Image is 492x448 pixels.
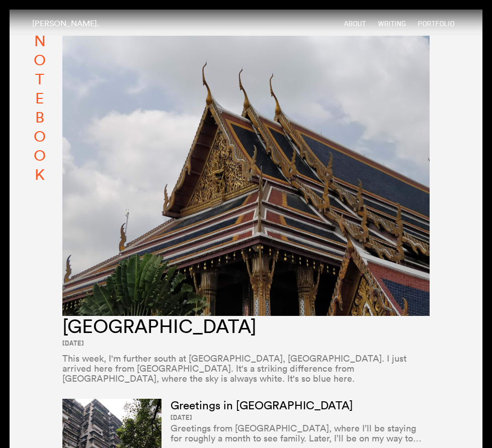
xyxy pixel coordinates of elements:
[378,20,406,28] a: Writing
[62,314,257,338] a: [GEOGRAPHIC_DATA]
[32,18,99,28] a: [PERSON_NAME].
[171,414,430,422] div: [DATE]
[418,20,455,28] a: Portfolio
[62,354,430,384] div: This week, I'm further south at [GEOGRAPHIC_DATA], [GEOGRAPHIC_DATA]. I just arrived here from [G...
[344,20,366,28] a: About
[171,423,430,443] div: Greetings from [GEOGRAPHIC_DATA], where I’ll be staying for roughly a month to see family. Later,...
[171,398,353,412] a: Greetings in [GEOGRAPHIC_DATA]
[62,36,430,316] img: th-thumb.jpg
[62,340,430,348] div: [DATE]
